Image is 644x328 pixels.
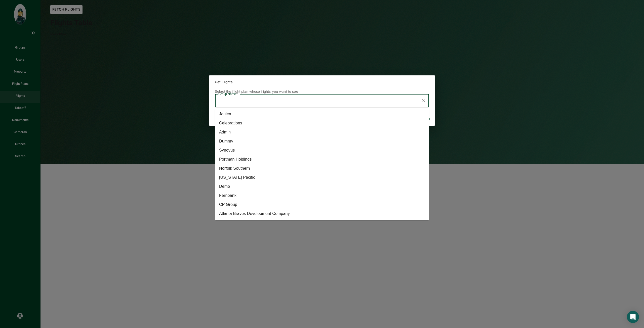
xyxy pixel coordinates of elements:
li: CP Group [215,200,429,209]
li: [US_STATE] Pacific [215,173,429,182]
li: Fernbank [215,191,429,200]
li: Norfolk Southern [215,164,429,173]
li: Dummy [215,137,429,146]
button: Clear [420,97,427,104]
li: Atlanta Braves Development Company [215,209,429,218]
h2: Get Flights [209,75,435,89]
li: Admin [215,128,429,137]
label: Group Name [218,92,238,96]
li: Joulea [215,110,429,119]
li: Portman Holdings [215,155,429,164]
div: Open Intercom Messenger [627,311,639,323]
li: Demo [215,182,429,191]
li: Celebrations [215,119,429,128]
p: Select the flight plan whose flights you want to see [215,89,429,94]
li: Synovus [215,146,429,155]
